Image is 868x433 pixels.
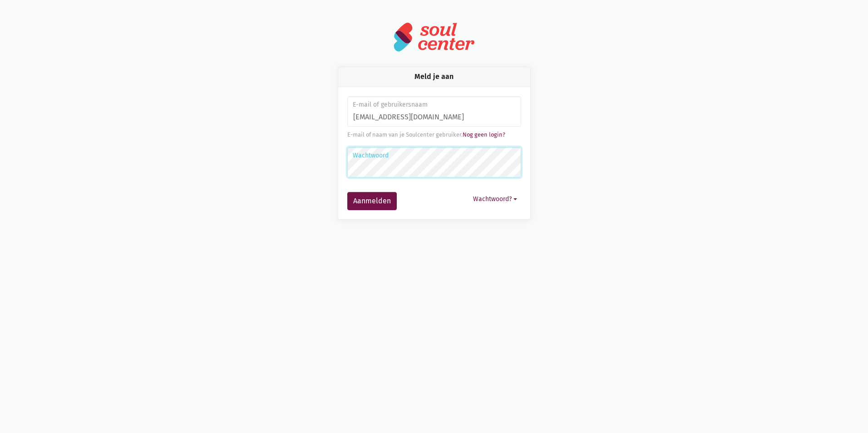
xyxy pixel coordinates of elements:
img: logo-soulcenter-full.svg [393,22,475,52]
button: Aanmelden [347,192,397,210]
form: Aanmelden [347,96,521,210]
div: E-mail of naam van je Soulcenter gebruiker. [347,130,521,139]
button: Wachtwoord? [469,192,521,206]
label: Wachtwoord [353,151,515,161]
div: Meld je aan [338,67,530,87]
label: E-mail of gebruikersnaam [353,100,515,110]
a: Nog geen login? [463,131,505,138]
